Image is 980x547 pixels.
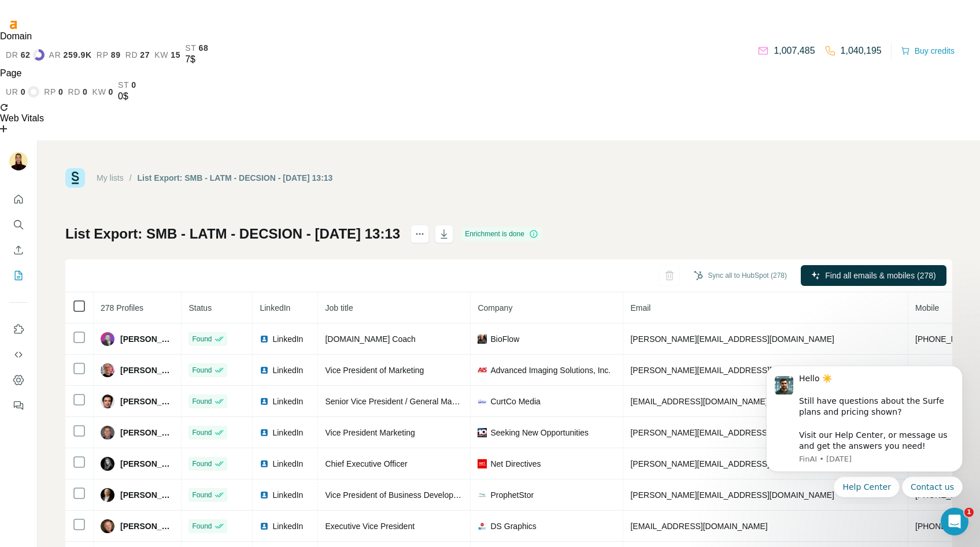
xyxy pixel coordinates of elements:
span: Found [192,427,212,438]
span: [EMAIL_ADDRESS][DOMAIN_NAME] [630,522,767,531]
button: Find all emails & mobiles (278) [801,265,946,286]
div: 0$ [118,90,136,103]
a: dr62 [6,49,45,61]
img: Avatar [101,488,114,502]
button: My lists [9,265,28,286]
div: 7$ [185,53,208,66]
span: Found [192,490,212,500]
span: rp [44,87,56,96]
iframe: Intercom live chat [941,508,968,535]
span: rd [68,87,80,96]
img: Avatar [101,363,114,377]
img: company-logo [478,428,487,437]
img: Avatar [101,457,114,471]
span: LinkedIn [260,303,290,312]
span: Status [188,303,212,312]
span: ProphetStor [490,489,534,501]
span: 278 Profiles [101,303,143,312]
span: Found [192,365,212,375]
span: LinkedIn [272,458,303,470]
span: 62 [21,50,31,59]
span: LinkedIn [272,489,303,501]
span: 0 [21,87,26,96]
span: rd [125,50,138,59]
img: Surfe Logo [65,168,85,188]
button: Search [9,214,28,235]
img: LinkedIn logo [260,428,269,437]
span: Company [478,303,512,312]
img: company-logo [478,490,487,500]
span: 0 [58,87,64,96]
a: rd27 [125,50,150,59]
img: company-logo [478,397,487,406]
span: Found [192,459,212,469]
p: 1,007,485 [774,44,815,58]
img: LinkedIn logo [260,366,269,375]
span: [PERSON_NAME] [120,520,174,532]
span: [PERSON_NAME][EMAIL_ADDRESS][DOMAIN_NAME] [630,428,834,437]
a: st68 [185,43,208,53]
button: Use Surfe API [9,344,28,365]
a: ur0 [6,86,39,98]
span: LinkedIn [272,333,303,345]
span: 1 [964,508,974,517]
span: LinkedIn [272,396,303,407]
span: LinkedIn [272,427,303,438]
span: 0 [131,80,136,90]
span: [PERSON_NAME] [120,364,174,376]
span: [PERSON_NAME] [120,427,174,438]
a: kw0 [93,87,113,96]
span: BioFlow [490,333,519,345]
span: ar [49,50,61,59]
button: Buy credits [901,43,955,59]
span: [EMAIL_ADDRESS][DOMAIN_NAME] [630,397,767,406]
div: List Export: SMB - LATM - DECSION - [DATE] 13:13 [138,172,333,184]
a: rp0 [44,87,63,96]
span: rp [97,50,109,59]
button: Quick start [9,189,28,210]
span: Advanced Imaging Solutions, Inc. [490,364,611,376]
span: [PERSON_NAME][EMAIL_ADDRESS][DOMAIN_NAME] [630,334,834,344]
span: 0 [83,87,88,96]
span: ur [6,87,19,96]
span: Vice President of Marketing [325,366,424,375]
img: company-logo [478,334,487,344]
span: Executive Vice President [325,522,415,531]
span: Email [630,303,650,312]
a: rd0 [68,87,87,96]
h1: List Export: SMB - LATM - DECSION - [DATE] 13:13 [65,225,400,243]
span: [PERSON_NAME][EMAIL_ADDRESS][DOMAIN_NAME] [630,459,834,468]
span: Net Directives [490,458,541,470]
img: company-logo [478,522,487,531]
span: kw [93,87,106,96]
a: rp89 [97,50,121,59]
span: 259.9K [63,50,91,59]
p: 1,040,195 [841,44,882,58]
span: [PERSON_NAME] [120,396,174,407]
img: Avatar [101,426,114,440]
img: company-logo [478,459,487,468]
div: Enrichment is done [461,227,542,241]
span: Chief Executive Officer [325,459,407,468]
img: Avatar [101,395,114,408]
span: Vice President Marketing [325,428,415,437]
span: Senior Vice President / General Manager [325,397,472,406]
span: st [118,80,129,90]
img: LinkedIn logo [260,459,269,468]
span: 89 [111,50,121,59]
a: kw15 [154,50,180,59]
span: LinkedIn [272,520,303,532]
img: Avatar [9,152,28,170]
span: Mobile [915,303,939,312]
button: Dashboard [9,370,28,390]
span: dr [6,50,19,59]
a: ar259.9K [49,50,92,59]
span: Seeking New Opportunities [490,427,589,438]
span: 27 [140,50,150,59]
span: LinkedIn [272,364,303,376]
